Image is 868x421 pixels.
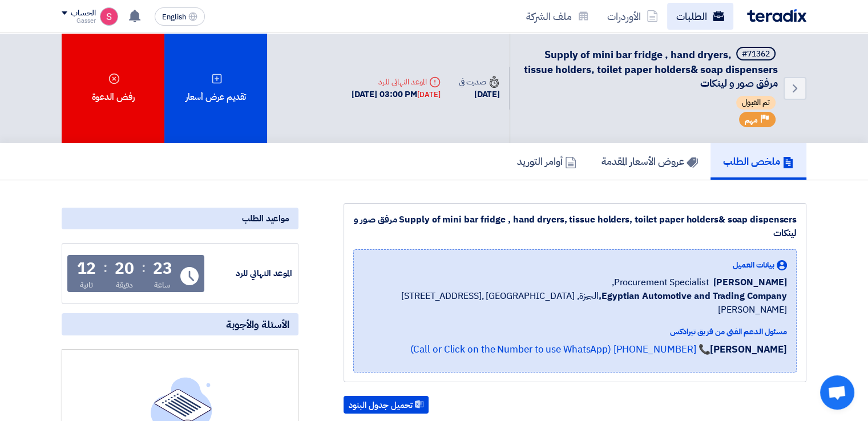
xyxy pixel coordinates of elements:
[747,9,806,22] img: Teradix logo
[62,33,164,143] div: رفض الدعوة
[736,96,776,110] span: تم القبول
[599,289,787,303] b: Egyptian Automotive and Trading Company,
[742,50,770,58] div: #71362
[601,155,698,168] h5: عروض الأسعار المقدمة
[115,261,134,277] div: 20
[589,143,710,180] a: عروض الأسعار المقدمة
[155,7,205,26] button: English
[517,155,576,168] h5: أوامر التوريد
[710,342,787,357] strong: [PERSON_NAME]
[100,7,118,26] img: unnamed_1748516558010.png
[103,257,107,278] div: :
[62,208,298,229] div: مواعيد الطلب
[162,13,186,21] span: English
[733,259,774,271] span: بيانات العميل
[154,279,171,291] div: ساعة
[820,375,854,410] div: Open chat
[723,155,794,168] h5: ملخص الطلب
[164,33,267,143] div: تقديم عرض أسعار
[207,267,292,280] div: الموعد النهائي للرد
[517,3,598,30] a: ملف الشركة
[80,279,93,291] div: ثانية
[352,88,441,101] div: [DATE] 03:00 PM
[344,396,429,414] button: تحميل جدول البنود
[612,276,709,289] span: Procurement Specialist,
[710,143,806,180] a: ملخص الطلب
[226,318,289,331] span: الأسئلة والأجوبة
[71,9,95,18] div: الحساب
[410,342,710,357] a: 📞 [PHONE_NUMBER] (Call or Click on the Number to use WhatsApp)
[745,115,758,126] span: مهم
[153,261,172,277] div: 23
[142,257,146,278] div: :
[713,276,787,289] span: [PERSON_NAME]
[77,261,96,277] div: 12
[667,3,733,30] a: الطلبات
[459,88,500,101] div: [DATE]
[62,18,95,24] div: Gasser
[524,47,778,90] h5: Supply of mini bar fridge , hand dryers, tissue holders, toilet paper holders& soap dispensers مر...
[363,289,787,317] span: الجيزة, [GEOGRAPHIC_DATA] ,[STREET_ADDRESS][PERSON_NAME]
[417,89,440,100] div: [DATE]
[524,47,778,91] span: Supply of mini bar fridge , hand dryers, tissue holders, toilet paper holders& soap dispensers مر...
[459,76,500,88] div: صدرت في
[598,3,667,30] a: الأوردرات
[353,213,797,240] div: Supply of mini bar fridge , hand dryers, tissue holders, toilet paper holders& soap dispensers مر...
[352,76,441,88] div: الموعد النهائي للرد
[504,143,589,180] a: أوامر التوريد
[363,326,787,338] div: مسئول الدعم الفني من فريق تيرادكس
[116,279,134,291] div: دقيقة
